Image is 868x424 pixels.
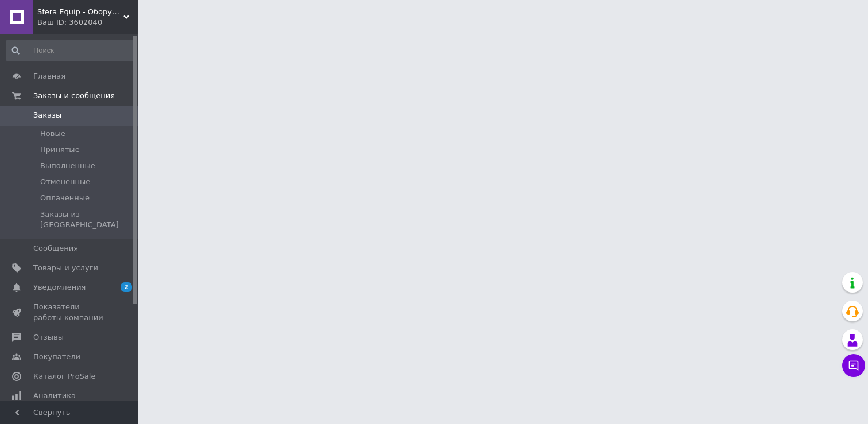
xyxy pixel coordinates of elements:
span: Новые [40,129,65,139]
span: Показатели работы компании [33,302,106,322]
span: Принятые [40,145,80,155]
span: Заказы и сообщения [33,91,115,101]
div: Ваш ID: 3602040 [37,17,138,28]
span: Заказы [33,110,61,120]
span: Товары и услуги [33,263,98,273]
span: Оплаченные [40,193,90,203]
span: Главная [33,71,65,81]
span: Покупатели [33,352,80,362]
button: Чат с покупателем [842,354,865,377]
span: Заказы из [GEOGRAPHIC_DATA] [40,209,134,230]
span: Выполненные [40,161,95,171]
span: Каталог ProSale [33,371,95,382]
input: Поиск [6,40,135,61]
span: Уведомления [33,282,86,293]
span: Отмененные [40,177,90,187]
span: Аналитика [33,391,76,401]
span: Отзывы [33,332,64,343]
span: 2 [121,282,132,292]
span: Sfera Equip - Оборудование для бизнеса и дома [37,7,123,17]
span: Сообщения [33,243,78,254]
